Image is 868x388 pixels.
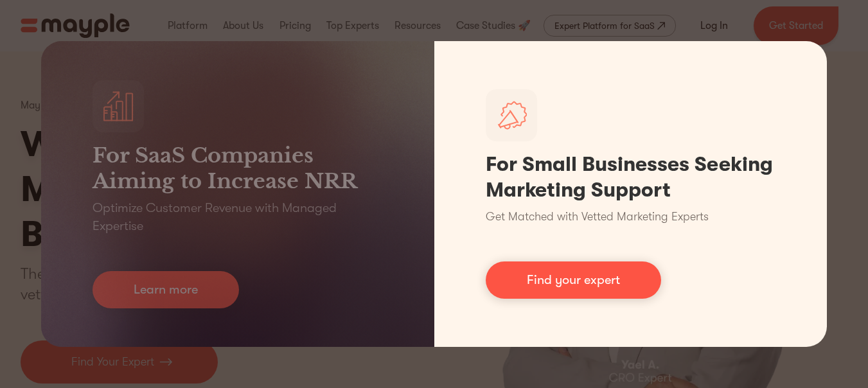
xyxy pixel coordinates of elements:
[93,199,383,235] p: Optimize Customer Revenue with Managed Expertise
[486,261,661,299] a: Find your expert
[486,152,776,203] h1: For Small Businesses Seeking Marketing Support
[93,271,239,308] a: Learn more
[486,208,709,225] p: Get Matched with Vetted Marketing Experts
[93,143,383,194] h3: For SaaS Companies Aiming to Increase NRR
